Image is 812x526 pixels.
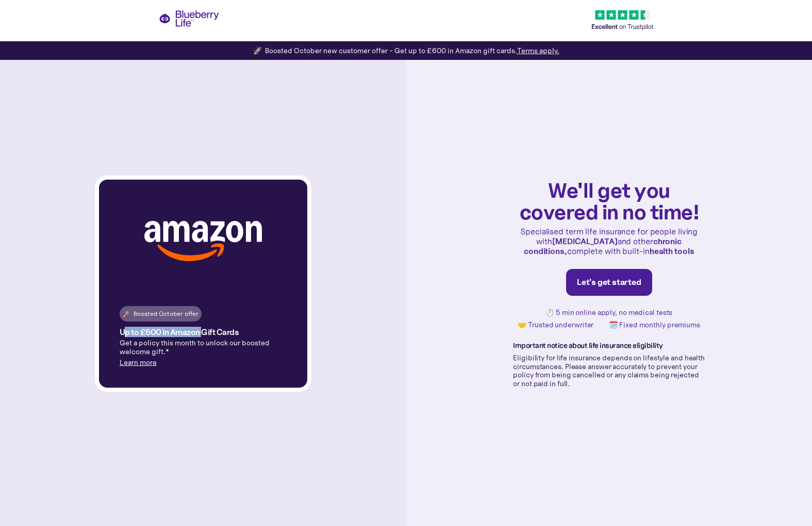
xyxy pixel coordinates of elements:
[650,246,694,256] strong: health tools
[253,45,559,56] div: 🚀 Boosted October new customer offer - Get up to £600 in Amazon gift cards.
[552,236,618,246] strong: [MEDICAL_DATA]
[566,269,652,296] a: Let's get started
[513,227,705,257] p: Specialised term life insurance for people living with and other complete with built-in
[609,321,700,329] p: 🗓️ Fixed monthly premiums
[123,309,198,319] div: 🚀 Boosted October offer
[517,46,559,55] a: Terms apply.
[545,308,672,317] p: ⏱️ 5 min online apply, no medical tests
[577,277,641,288] div: Let's get started
[120,339,287,356] p: Get a policy this month to unlock our boosted welcome gift.*
[518,321,593,329] p: 🤝 Trusted underwriter
[120,358,157,367] a: Learn more
[524,236,682,256] strong: chronic conditions,
[513,354,705,388] p: Eligibility for life insurance depends on lifestyle and health circumstances. Please answer accur...
[513,179,705,222] h1: We'll get you covered in no time!
[513,341,663,350] strong: Important notice about life insurance eligibility
[120,328,239,337] h4: Up to £600 in Amazon Gift Cards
